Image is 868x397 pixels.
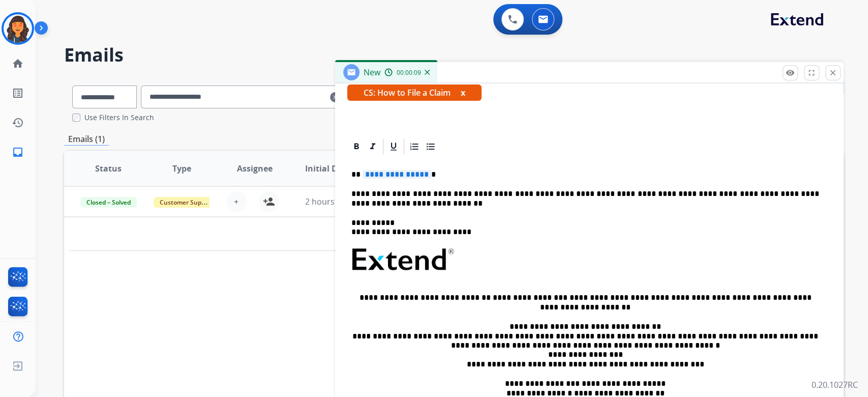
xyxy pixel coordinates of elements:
[80,197,137,208] span: Closed – Solved
[461,87,465,99] button: x
[84,112,154,123] label: Use Filters In Search
[330,91,340,103] mat-icon: clear
[786,68,795,77] mat-icon: remove_red_eye
[397,69,421,77] span: 00:00:09
[234,195,238,208] span: +
[95,162,122,175] span: Status
[347,84,482,101] span: CS: How to File a Claim
[12,87,24,99] mat-icon: list_alt
[64,133,109,146] p: Emails (1)
[407,139,422,154] div: Ordered List
[364,67,380,78] span: New
[365,139,380,154] div: Italic
[12,146,24,158] mat-icon: inbox
[423,139,438,154] div: Bullet List
[172,162,191,175] span: Type
[64,45,844,65] h2: Emails
[226,191,247,212] button: +
[4,14,32,43] img: avatar
[154,197,220,208] span: Customer Support
[12,117,24,129] mat-icon: history
[828,68,837,77] mat-icon: close
[12,58,24,70] mat-icon: home
[807,68,816,77] mat-icon: fullscreen
[305,196,350,207] span: 2 hours ago
[263,195,275,208] mat-icon: person_add
[305,162,350,175] span: Initial Date
[349,139,364,154] div: Bold
[812,379,858,391] p: 0.20.1027RC
[386,139,401,154] div: Underline
[237,162,273,175] span: Assignee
